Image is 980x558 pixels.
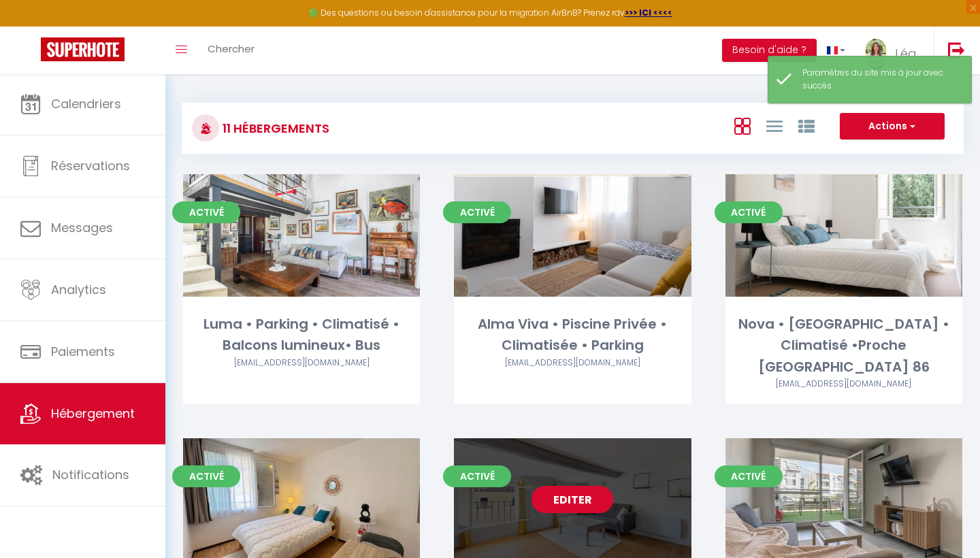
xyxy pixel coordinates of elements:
[802,67,958,93] div: Paramètres du site mis à jour avec succès
[51,219,113,236] span: Messages
[895,45,917,62] span: Léa
[208,42,255,56] span: Chercher
[866,39,886,69] img: ...
[183,314,420,357] div: Luma • Parking • Climatisé • Balcons lumineux• Bus
[219,113,329,144] h3: 11 Hébergements
[443,201,511,223] span: Activé
[715,465,783,487] span: Activé
[725,314,962,378] div: Nova • [GEOGRAPHIC_DATA] • Climatisé •Proche [GEOGRAPHIC_DATA] 86
[766,114,783,137] a: Vue en Liste
[532,486,613,513] a: Editer
[798,114,815,137] a: Vue par Groupe
[172,201,240,223] span: Activé
[725,378,962,391] div: Airbnb
[715,201,783,223] span: Activé
[454,357,691,370] div: Airbnb
[840,113,945,140] button: Actions
[51,343,115,360] span: Paiements
[197,27,265,74] a: Chercher
[51,281,106,298] span: Analytics
[734,114,751,137] a: Vue en Box
[454,314,691,357] div: Alma Viva • Piscine Privée • Climatisée • Parking
[855,27,934,74] a: ... Léa
[948,42,965,59] img: logout
[625,7,672,18] a: >>> ICI <<<<
[172,465,240,487] span: Activé
[41,37,125,61] img: Super Booking
[51,405,135,422] span: Hébergement
[51,157,130,174] span: Réservations
[183,357,420,370] div: Airbnb
[52,466,129,483] span: Notifications
[51,95,121,112] span: Calendriers
[443,465,511,487] span: Activé
[722,39,817,62] button: Besoin d'aide ?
